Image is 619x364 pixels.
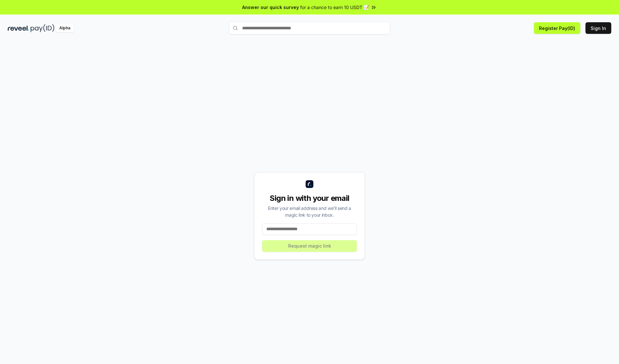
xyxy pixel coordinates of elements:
img: pay_id [31,24,54,32]
button: Register Pay(ID) [534,22,580,34]
img: reveel_dark [8,24,29,32]
button: Sign In [585,22,611,34]
div: Enter your email address and we’ll send a magic link to your inbox. [262,205,357,218]
span: for a chance to earn 10 USDT 📝 [300,4,369,11]
div: Sign in with your email [262,193,357,203]
span: Answer our quick survey [242,4,299,11]
div: Alpha [56,24,74,32]
img: logo_small [306,180,313,188]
